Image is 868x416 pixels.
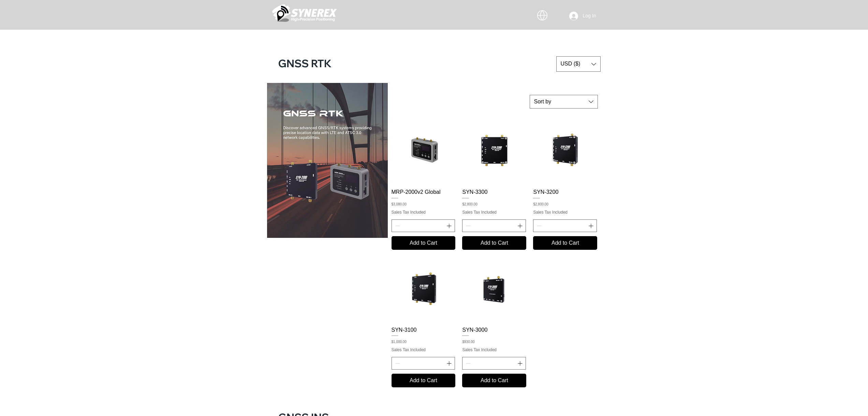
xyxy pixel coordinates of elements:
[392,236,456,250] button: Add to Cart
[587,220,596,232] button: Increment
[463,220,472,232] button: Decrement
[533,236,597,250] button: Add to Cart
[463,357,472,369] button: Decrement
[401,357,446,369] input: Quantity
[397,239,451,247] span: Add to Cart
[462,219,526,232] fieldset: Choose quantity
[556,56,601,72] button: Currency Converter
[472,357,516,369] input: Quantity
[564,10,601,23] button: Log In
[516,357,525,369] button: Increment
[392,374,456,387] button: Add to Cart
[561,60,580,68] div: USD ($)
[516,220,525,232] button: Increment
[467,239,521,247] span: Add to Cart
[445,220,454,232] button: Increment
[462,374,526,387] button: Add to Cart
[391,115,598,391] section: Product Gallery
[533,219,597,232] fieldset: Choose quantity
[397,376,451,385] span: Add to Cart
[467,376,521,385] span: Add to Cart
[393,220,401,232] button: Decrement
[462,119,526,250] div: SYN-3300 gallery
[392,357,456,370] fieldset: Choose quantity
[445,357,454,369] button: Increment
[534,220,543,232] button: Decrement
[538,239,592,247] span: Add to Cart
[401,220,446,232] input: Quantity
[580,13,599,19] span: Log In
[272,3,337,23] img: Cinnerex_White_simbol_Land 1.png
[472,220,516,232] input: Quantity
[278,57,332,70] span: GNSS RTK
[543,220,587,232] input: Quantity
[462,257,526,388] div: SYN-3000 gallery
[533,119,597,250] div: SYN-3200 gallery
[392,257,456,388] div: SYN-3100 gallery
[534,98,551,105] div: Sort by
[392,219,456,232] fieldset: Choose quantity
[392,119,456,250] div: MRP-2000v2 Global gallery
[462,236,526,250] button: Add to Cart
[393,357,401,369] button: Decrement
[462,357,526,370] fieldset: Choose quantity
